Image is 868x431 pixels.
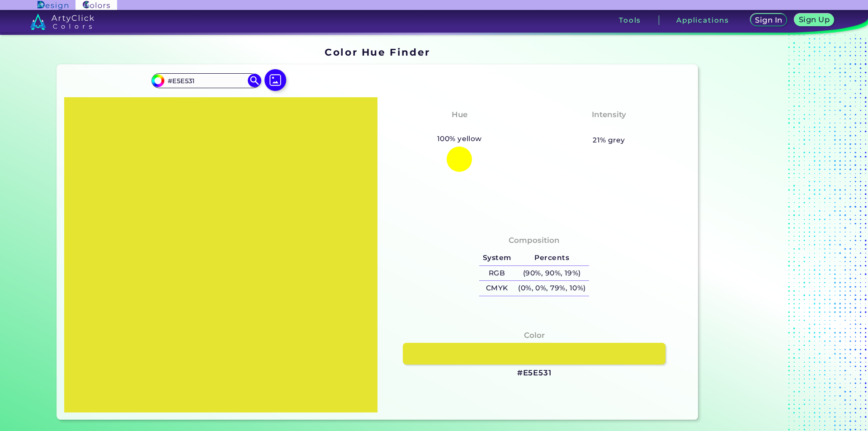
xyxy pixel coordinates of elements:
[452,108,467,121] h4: Hue
[514,251,589,265] h5: Percents
[514,281,589,296] h5: (0%, 0%, 79%, 10%)
[479,281,514,296] h5: CMYK
[479,266,514,281] h5: RGB
[479,251,514,265] h5: System
[676,17,729,24] h3: Applications
[434,133,486,145] h5: 100% yellow
[592,108,626,121] h4: Intensity
[799,16,829,24] h5: Sign Up
[585,123,633,133] h3: Moderate
[38,1,68,9] img: ArtyClick Design logo
[514,266,589,281] h5: (90%, 90%, 19%)
[164,75,248,87] input: type color..
[702,43,815,423] iframe: Advertisement
[442,123,477,133] h3: Yellow
[619,17,641,24] h3: Tools
[248,74,261,87] img: icon search
[509,234,560,247] h4: Composition
[593,134,625,146] h5: 21% grey
[795,14,833,26] a: Sign Up
[264,69,286,91] img: icon picture
[524,329,545,342] h4: Color
[30,14,94,30] img: logo_artyclick_colors_white.svg
[325,45,430,59] h1: Color Hue Finder
[517,368,552,379] h3: #E5E531
[751,14,787,26] a: Sign In
[756,17,782,24] h5: Sign In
